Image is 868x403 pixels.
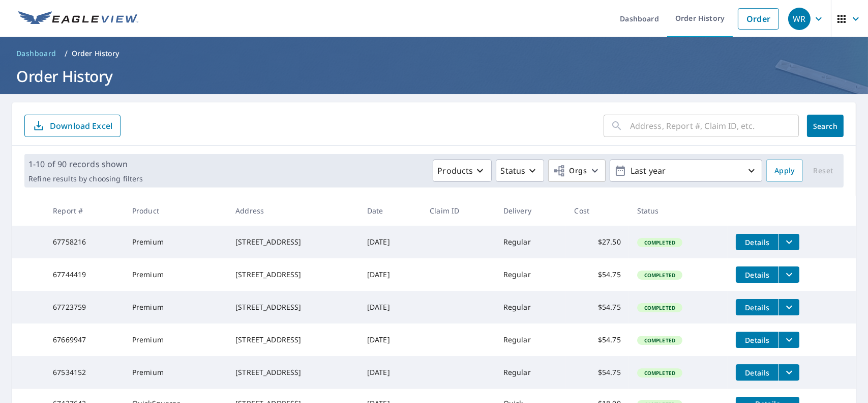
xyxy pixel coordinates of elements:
[12,45,61,62] a: Dashboard
[124,226,227,258] td: Premium
[566,196,628,226] th: Cost
[433,159,492,182] button: Products
[774,165,795,177] span: Apply
[359,258,422,291] td: [DATE]
[548,159,606,182] button: Orgs
[638,337,681,344] span: Completed
[235,302,351,312] div: [STREET_ADDRESS]
[638,304,681,311] span: Completed
[566,258,628,291] td: $54.75
[742,237,772,247] span: Details
[45,324,124,356] td: 67669947
[65,47,68,60] li: /
[815,121,835,131] span: Search
[566,226,628,258] td: $27.50
[437,165,473,177] p: Products
[45,291,124,324] td: 67723759
[16,48,56,59] span: Dashboard
[28,158,143,170] p: 1-10 of 90 records shown
[45,226,124,258] td: 67758216
[495,291,566,324] td: Regular
[807,115,844,137] button: Search
[235,367,351,378] div: [STREET_ADDRESS]
[235,335,351,345] div: [STREET_ADDRESS]
[638,239,681,246] span: Completed
[638,369,681,377] span: Completed
[742,270,772,280] span: Details
[500,165,525,177] p: Status
[638,272,681,279] span: Completed
[124,324,227,356] td: Premium
[496,159,544,182] button: Status
[566,291,628,324] td: $54.75
[124,258,227,291] td: Premium
[779,332,799,348] button: filesDropdownBtn-67669947
[45,356,124,389] td: 67534152
[566,356,628,389] td: $54.75
[495,258,566,291] td: Regular
[742,303,772,312] span: Details
[626,162,745,180] p: Last year
[566,324,628,356] td: $54.75
[779,364,799,381] button: filesDropdownBtn-67534152
[736,332,779,348] button: detailsBtn-67669947
[227,196,359,226] th: Address
[629,196,728,226] th: Status
[235,237,351,247] div: [STREET_ADDRESS]
[422,196,495,226] th: Claim ID
[738,8,779,30] a: Order
[495,324,566,356] td: Regular
[610,159,762,182] button: Last year
[742,368,772,378] span: Details
[495,356,566,389] td: Regular
[359,356,422,389] td: [DATE]
[18,11,138,26] img: EV Logo
[359,291,422,324] td: [DATE]
[553,165,587,177] span: Orgs
[359,226,422,258] td: [DATE]
[766,159,803,182] button: Apply
[736,299,779,315] button: detailsBtn-67723759
[736,266,779,283] button: detailsBtn-67744419
[72,48,119,59] p: Order History
[12,66,856,87] h1: Order History
[630,112,799,140] input: Address, Report #, Claim ID, etc.
[359,196,422,226] th: Date
[779,266,799,283] button: filesDropdownBtn-67744419
[779,234,799,250] button: filesDropdownBtn-67758216
[736,234,779,250] button: detailsBtn-67758216
[124,196,227,226] th: Product
[736,364,779,381] button: detailsBtn-67534152
[359,324,422,356] td: [DATE]
[45,196,124,226] th: Report #
[235,270,351,280] div: [STREET_ADDRESS]
[124,356,227,389] td: Premium
[124,291,227,324] td: Premium
[742,335,772,345] span: Details
[12,45,856,62] nav: breadcrumb
[495,226,566,258] td: Regular
[50,120,112,131] p: Download Excel
[495,196,566,226] th: Delivery
[24,115,121,137] button: Download Excel
[28,174,143,183] p: Refine results by choosing filters
[788,8,811,30] div: WR
[779,299,799,315] button: filesDropdownBtn-67723759
[45,258,124,291] td: 67744419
